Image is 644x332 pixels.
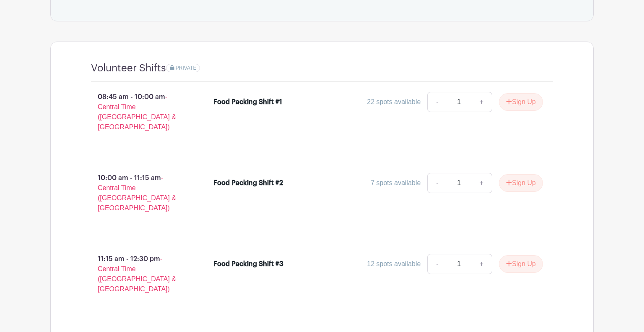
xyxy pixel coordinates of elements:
[499,174,543,192] button: Sign Up
[213,178,283,188] div: Food Packing Shift #2
[176,65,197,71] span: PRIVATE
[98,93,176,131] span: - Central Time ([GEOGRAPHIC_DATA] & [GEOGRAPHIC_DATA])
[98,174,176,212] span: - Central Time ([GEOGRAPHIC_DATA] & [GEOGRAPHIC_DATA])
[78,251,200,298] p: 11:15 am - 12:30 pm
[213,97,282,107] div: Food Packing Shift #1
[471,254,492,274] a: +
[91,62,166,74] h4: Volunteer Shifts
[213,259,283,269] div: Food Packing Shift #3
[427,173,447,193] a: -
[98,255,176,293] span: - Central Time ([GEOGRAPHIC_DATA] & [GEOGRAPHIC_DATA])
[471,92,492,112] a: +
[367,97,421,107] div: 22 spots available
[427,254,447,274] a: -
[78,89,200,136] p: 08:45 am - 10:00 am
[499,93,543,111] button: Sign Up
[78,170,200,217] p: 10:00 am - 11:15 am
[367,259,421,269] div: 12 spots available
[471,173,492,193] a: +
[499,255,543,273] button: Sign Up
[427,92,447,112] a: -
[371,178,421,188] div: 7 spots available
